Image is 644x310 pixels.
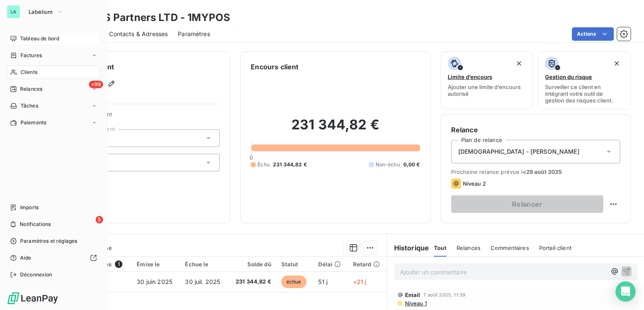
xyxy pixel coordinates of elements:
span: Imports [20,204,39,211]
span: 1 [115,260,122,268]
span: Surveiller ce client en intégrant votre outil de gestion des risques client. [545,84,623,104]
span: Gestion du risque [545,74,592,80]
h2: 231 344,82 € [251,116,420,142]
span: [DEMOGRAPHIC_DATA] - [PERSON_NAME] [458,147,579,156]
a: Aide [7,251,100,265]
span: Aide [20,254,31,262]
span: Relances [457,244,480,251]
div: Statut [281,261,309,268]
span: Notifications [20,221,51,228]
span: Paramètres et réglages [20,237,77,245]
div: Échue le [185,261,223,268]
span: 51 j [318,278,327,285]
span: Paramètres [178,30,210,38]
span: Tout [434,244,447,251]
a: Paramètres et réglages [7,234,100,248]
span: Contacts & Adresses [109,30,168,38]
span: Tâches [21,102,38,110]
a: Clients [7,66,100,79]
span: Déconnexion [20,271,52,278]
span: Échu [257,161,270,168]
button: Relancer [451,195,603,213]
a: Tableau de bord [7,32,100,45]
span: 7 août 2025, 11:39 [423,292,465,297]
span: Niveau 2 [463,180,486,187]
span: 29 août 2025 [526,168,562,175]
span: 231 344,82 € [273,161,307,168]
span: Prochaine relance prévue le [451,168,620,175]
h6: Encours client [251,62,299,72]
div: Open Intercom Messenger [615,281,636,302]
h3: MyPOS Partners LTD - 1MYPOS [74,10,230,25]
div: Émise le [137,261,175,268]
span: 231 344,82 € [233,278,271,286]
span: Tableau de bord [20,35,59,42]
span: Propriétés Client [68,111,220,123]
span: Labelium [29,8,53,15]
span: 30 juil. 2025 [185,278,220,285]
button: Limite d’encoursAjouter une limite d’encours autorisé [441,51,533,109]
span: Niveau 1 [404,300,427,307]
img: Logo LeanPay [7,292,59,305]
span: 0 [249,154,253,161]
span: Non-échu [376,161,400,168]
span: +21 j [353,278,366,285]
a: Paiements [7,116,100,129]
span: Factures [21,52,42,59]
button: Gestion du risqueSurveiller ce client en intégrant votre outil de gestion des risques client. [538,51,631,109]
span: 5 [96,216,103,223]
button: Actions [572,27,614,41]
span: Portail client [539,244,571,251]
h6: Informations client [51,62,220,72]
span: Ajouter une limite d’encours autorisé [448,84,526,97]
div: Retard [353,261,382,268]
a: Imports [7,201,100,214]
div: LA [7,5,20,18]
span: 30 juin 2025 [137,278,172,285]
span: Email [405,292,421,298]
div: Délai [318,261,343,268]
span: Relances [20,85,42,93]
span: Commentaires [491,244,529,251]
a: Tâches [7,99,100,113]
div: Solde dû [233,261,271,268]
span: +99 [89,81,103,88]
span: échue [281,276,306,288]
span: Clients [21,68,37,76]
span: 0,00 € [403,161,420,168]
h6: Relance [451,125,620,135]
span: Paiements [21,119,46,126]
a: +99Relances [7,82,100,96]
h6: Historique [387,243,429,253]
a: Factures [7,49,100,62]
span: Limite d’encours [448,74,492,80]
